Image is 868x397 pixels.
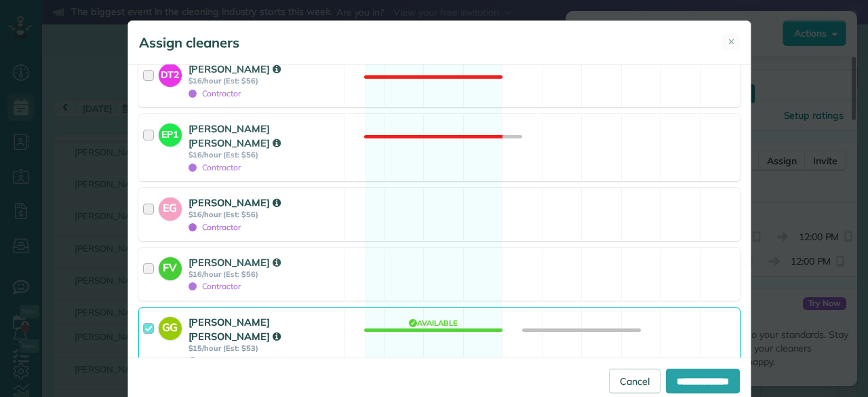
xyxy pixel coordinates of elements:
[159,197,182,216] strong: EG
[728,35,735,48] span: ✕
[189,62,281,75] strong: [PERSON_NAME]
[139,33,239,52] h5: Assign cleaners
[189,343,340,353] strong: $15/hour (Est: $53)
[189,222,241,232] span: Contractor
[189,162,241,172] span: Contractor
[159,317,182,336] strong: GG
[159,124,182,142] strong: EP1
[189,150,340,159] strong: $16/hour (Est: $56)
[189,269,340,279] strong: $16/hour (Est: $56)
[189,88,241,98] span: Contractor
[159,257,182,276] strong: FV
[609,368,660,393] a: Cancel
[189,316,281,343] strong: [PERSON_NAME] [PERSON_NAME]
[189,210,340,219] strong: $16/hour (Est: $56)
[189,356,241,366] span: Contractor
[189,256,281,269] strong: [PERSON_NAME]
[189,281,241,291] span: Contractor
[189,122,281,149] strong: [PERSON_NAME] [PERSON_NAME]
[189,76,340,86] strong: $16/hour (Est: $56)
[159,64,182,82] strong: DT2
[189,196,281,209] strong: [PERSON_NAME]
